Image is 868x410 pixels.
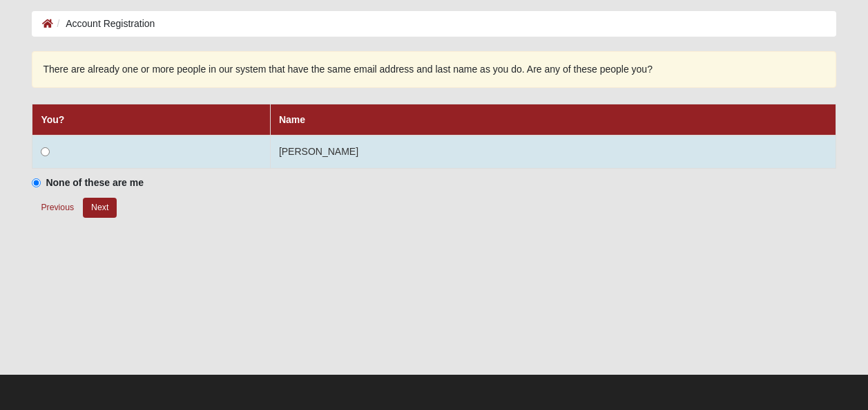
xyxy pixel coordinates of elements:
td: [PERSON_NAME] [270,136,836,169]
li: Account Registration [53,17,155,31]
button: Next [83,198,117,218]
div: There are already one or more people in our system that have the same email address and last name... [32,51,836,88]
th: Name [270,104,836,136]
input: None of these are me [32,178,41,187]
th: You? [32,104,270,136]
strong: None of these are me [46,177,144,188]
button: Previous [32,197,83,218]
